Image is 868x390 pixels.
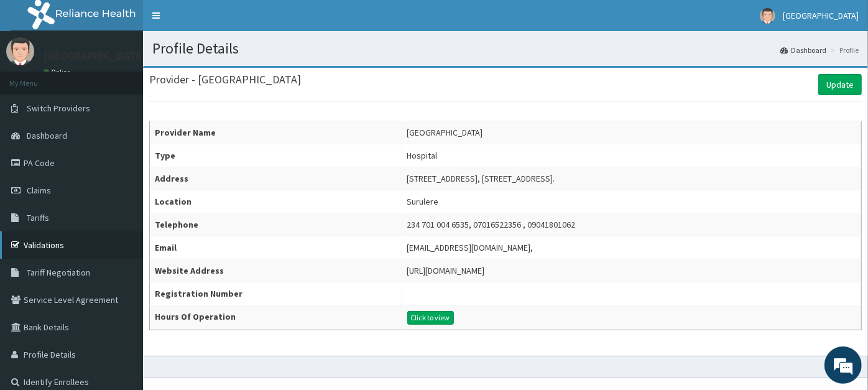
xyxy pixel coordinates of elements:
[27,267,90,278] span: Tariff Negotiation
[407,126,483,139] div: [GEOGRAPHIC_DATA]
[407,195,439,208] div: Surulere
[407,218,576,231] div: 234 701 004 6535, 07016522356 , 09041801062
[150,259,402,282] th: Website Address
[150,282,402,305] th: Registration Number
[150,121,402,144] th: Provider Name
[407,264,485,277] div: [URL][DOMAIN_NAME]
[150,213,402,236] th: Telephone
[407,172,555,185] div: [STREET_ADDRESS], [STREET_ADDRESS].
[27,130,67,141] span: Dashboard
[818,74,862,95] a: Update
[6,37,34,65] img: User Image
[150,167,402,190] th: Address
[150,305,402,330] th: Hours Of Operation
[149,74,301,85] h3: Provider - [GEOGRAPHIC_DATA]
[828,45,859,55] li: Profile
[150,144,402,167] th: Type
[760,8,775,24] img: User Image
[27,103,90,114] span: Switch Providers
[44,68,73,77] a: Online
[150,190,402,213] th: Location
[27,185,51,196] span: Claims
[783,10,859,21] span: [GEOGRAPHIC_DATA]
[150,236,402,259] th: Email
[152,40,859,57] h1: Profile Details
[407,149,438,162] div: Hospital
[407,311,454,325] button: Click to view
[407,241,533,254] div: [EMAIL_ADDRESS][DOMAIN_NAME],
[780,45,826,55] a: Dashboard
[44,50,146,62] p: [GEOGRAPHIC_DATA]
[27,212,49,223] span: Tariffs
